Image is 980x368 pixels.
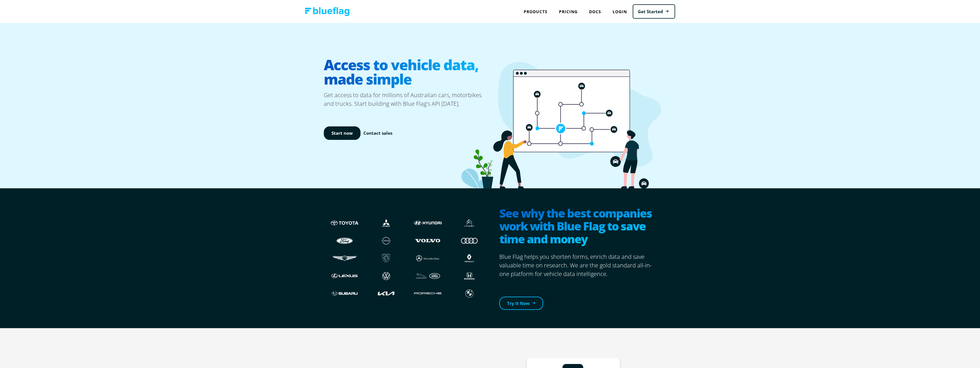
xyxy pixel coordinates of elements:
[413,271,443,281] img: JLR logo
[371,288,401,299] img: Kia logo
[454,235,484,246] img: Audi logo
[330,235,360,246] img: Ford logo
[454,271,484,281] img: Honda logo
[330,218,360,228] img: Toyota logo
[324,91,490,108] p: Get access to data for millions of Australian cars, motorbikes and trucks. Start building with Bl...
[454,253,484,264] img: Renault logo
[371,218,401,228] img: Mistubishi logo
[413,235,443,246] img: Volvo logo
[330,288,360,299] img: Subaru logo
[553,6,583,17] a: Pricing
[583,6,607,17] a: Docs
[330,271,360,281] img: Lexus logo
[518,6,553,17] div: Products
[371,235,401,246] img: Nissan logo
[324,126,361,140] a: Start now
[363,130,392,136] a: Contact sales
[413,218,443,228] img: Hyundai logo
[371,271,401,281] img: Volkswagen logo
[454,218,484,228] img: Citroen logo
[499,252,656,278] p: Blue Flag helps you shorten forms, enrich data and save valuable time on research. We are the gol...
[454,288,484,299] img: BMW logo
[371,253,401,264] img: Peugeot logo
[499,297,543,310] a: Try It Now
[413,288,443,299] img: Porshce logo
[324,53,490,91] h1: Access to vehicle data, made simple
[413,253,443,264] img: Mercedes logo
[499,207,656,247] h2: See why the best companies work with Blue Flag to save time and money
[633,4,675,19] a: Get Started
[607,6,633,17] a: Login to Blue Flag application
[305,7,350,16] img: Blue Flag logo
[330,253,360,264] img: Genesis logo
